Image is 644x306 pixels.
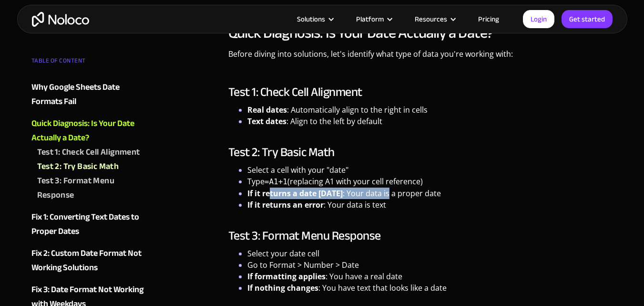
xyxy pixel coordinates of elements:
p: Before diving into solutions, let's identify what type of data you're working with: [228,48,613,67]
li: : Automatically align to the right in cells [247,104,613,116]
a: Get started [562,10,613,28]
li: : Your data is text [247,199,613,211]
li: Select a cell with your "date" [247,164,613,176]
strong: If formatting applies [247,271,326,282]
strong: Text dates [247,116,286,127]
a: Quick Diagnosis: Is Your Date Actually a Date? [31,116,147,145]
code: =A1+1 [265,177,287,186]
div: TABLE OF CONTENT [31,53,147,73]
a: Fix 1: Converting Text Dates to Proper Dates [31,210,147,239]
h3: Test 1: Check Cell Alignment [228,85,613,99]
div: Test 2: Try Basic Math [37,159,119,174]
li: Type (replacing A1 with your cell reference) [247,176,613,188]
h3: Test 3: Format Menu Response [228,229,613,243]
a: Login [523,10,554,28]
li: : Your data is a proper date [247,188,613,199]
li: Go to Format > Number > Date [247,259,613,271]
a: Test 2: Try Basic Math [37,159,147,174]
div: Platform [356,13,384,25]
li: : You have a real date [247,271,613,282]
div: Platform [344,13,403,25]
a: home [32,12,89,27]
div: Solutions [297,13,325,25]
strong: Real dates [247,105,287,115]
a: Test 1: Check Cell Alignment [37,145,147,159]
div: Resources [415,13,447,25]
strong: If it returns a date [DATE] [247,188,343,199]
div: Solutions [285,13,344,25]
h2: Quick Diagnosis: Is Your Date Actually a Date? [228,23,613,42]
li: : Align to the left by default [247,116,613,127]
a: Pricing [466,13,511,25]
div: Resources [403,13,466,25]
li: : You have text that looks like a date [247,282,613,294]
li: Select your date cell [247,248,613,259]
a: Why Google Sheets Date Formats Fail [31,80,147,109]
h3: Test 2: Try Basic Math [228,145,613,159]
a: Fix 2: Custom Date Format Not Working Solutions [31,246,147,275]
a: Test 3: Format Menu Response [37,174,147,202]
strong: If nothing changes [247,283,318,293]
div: Test 1: Check Cell Alignment [37,145,140,159]
strong: If it returns an error [247,200,324,210]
